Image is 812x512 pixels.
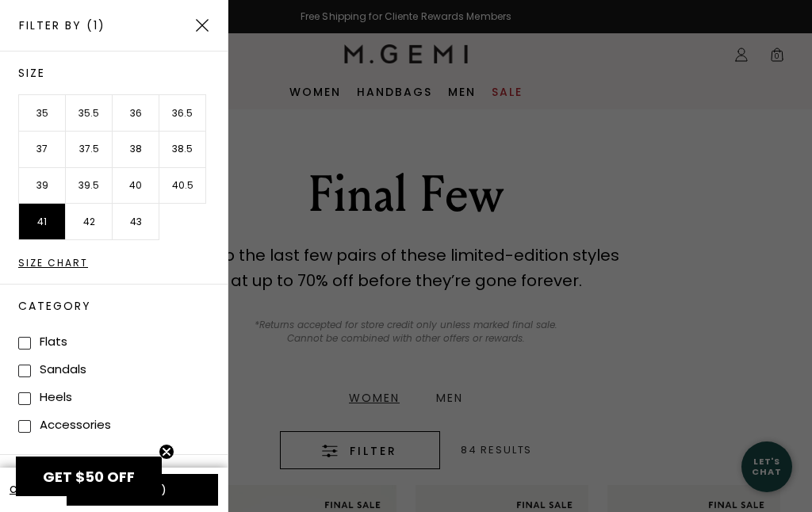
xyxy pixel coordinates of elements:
li: 42 [66,204,113,240]
h2: Category [18,300,228,311]
span: GET $50 OFF [43,467,135,487]
li: 36.5 [159,95,206,132]
button: Close teaser [159,444,174,460]
div: Size Chart [18,258,228,268]
li: 36 [113,95,159,132]
li: 40 [113,168,159,204]
label: Sandals [40,361,86,377]
li: 39.5 [66,168,113,204]
img: Close [196,19,209,32]
a: Clear All [10,483,53,496]
label: Accessories [40,416,111,433]
label: Heels [40,388,72,405]
li: 37 [19,132,66,168]
li: 38.5 [159,132,206,168]
li: 43 [113,204,159,240]
li: 35 [19,95,66,132]
h2: Size [18,67,228,78]
li: 39 [19,168,66,204]
div: GET $50 OFFClose teaser [16,457,162,496]
li: 35.5 [66,95,113,132]
li: 38 [113,132,159,168]
label: Flats [40,333,67,350]
li: 41 [19,204,66,240]
li: 37.5 [66,132,113,168]
h2: Filter By (1) [19,19,105,32]
li: 40.5 [159,168,206,204]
